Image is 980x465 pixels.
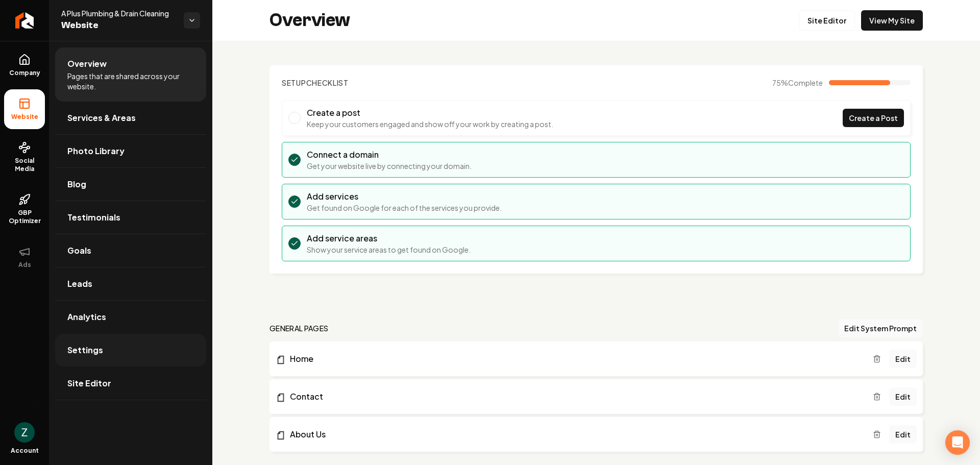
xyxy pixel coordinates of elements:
span: Services & Areas [67,112,136,124]
h3: Connect a domain [307,149,472,161]
p: Keep your customers engaged and show off your work by creating a post. [307,119,553,129]
a: Leads [55,267,206,300]
a: Site Editor [799,10,855,31]
a: Edit [889,350,917,368]
span: Blog [67,178,86,190]
a: GBP Optimizer [4,185,45,233]
a: Services & Areas [55,102,206,134]
img: Rebolt Logo [15,12,34,29]
span: Website [61,18,176,33]
a: About Us [276,428,873,440]
h3: Add services [307,190,502,203]
button: Open user button [14,422,35,443]
a: Edit [889,387,917,406]
h3: Add service areas [307,232,471,244]
span: Pages that are shared across your website. [67,71,194,91]
a: View My Site [861,10,923,31]
p: Get found on Google for each of the services you provide. [307,203,502,213]
a: Analytics [55,301,206,333]
span: A Plus Plumbing & Drain Cleaning [61,8,176,18]
span: Photo Library [67,145,125,157]
span: Ads [14,261,35,269]
a: Blog [55,168,206,201]
a: Settings [55,334,206,366]
span: Complete [788,78,823,87]
span: 75 % [772,78,823,88]
h2: Checklist [282,78,349,88]
a: Home [276,353,873,365]
img: Zach D [14,422,35,443]
span: GBP Optimizer [4,209,45,225]
button: Edit System Prompt [838,319,923,337]
span: Testimonials [67,211,120,224]
span: Social Media [4,157,45,173]
h3: Create a post [307,107,553,119]
a: Create a Post [843,109,904,127]
a: Company [4,45,45,85]
a: Photo Library [55,135,206,167]
span: Create a Post [849,113,898,124]
a: Testimonials [55,201,206,234]
span: Overview [67,58,107,70]
span: Company [5,69,44,77]
button: Ads [4,237,45,277]
p: Get your website live by connecting your domain. [307,161,472,171]
span: Account [11,447,39,455]
span: Settings [67,344,103,356]
a: Edit [889,425,917,444]
span: Goals [67,244,91,257]
h2: Overview [269,10,350,31]
span: Leads [67,278,92,290]
span: Analytics [67,311,106,323]
span: Website [7,113,42,121]
div: Open Intercom Messenger [945,430,970,455]
a: Goals [55,234,206,267]
a: Contact [276,390,873,403]
p: Show your service areas to get found on Google. [307,244,471,255]
a: Social Media [4,133,45,181]
span: Site Editor [67,377,111,389]
span: Setup [282,78,306,87]
h2: general pages [269,323,329,333]
a: Site Editor [55,367,206,400]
